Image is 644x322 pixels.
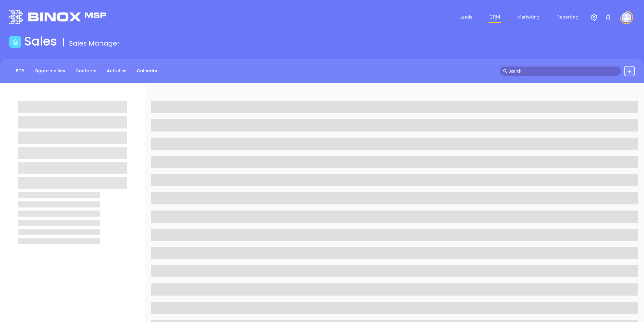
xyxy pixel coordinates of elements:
img: logo [9,10,106,24]
img: iconNotification [605,14,612,21]
span: Sales Manager [69,39,120,48]
a: Calendar [133,66,161,76]
img: iconSetting [591,14,598,21]
span: search [503,69,507,73]
a: Activities [103,66,130,76]
a: Marketing [515,11,542,23]
a: CRM [487,11,503,23]
a: Leads [457,11,475,23]
a: Reporting [554,11,581,23]
a: BDR [12,66,28,76]
h1: Sales [24,34,57,49]
a: Contacts [72,66,100,76]
a: Opportunities [31,66,69,76]
img: user [622,12,631,22]
input: Search… [508,68,618,74]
